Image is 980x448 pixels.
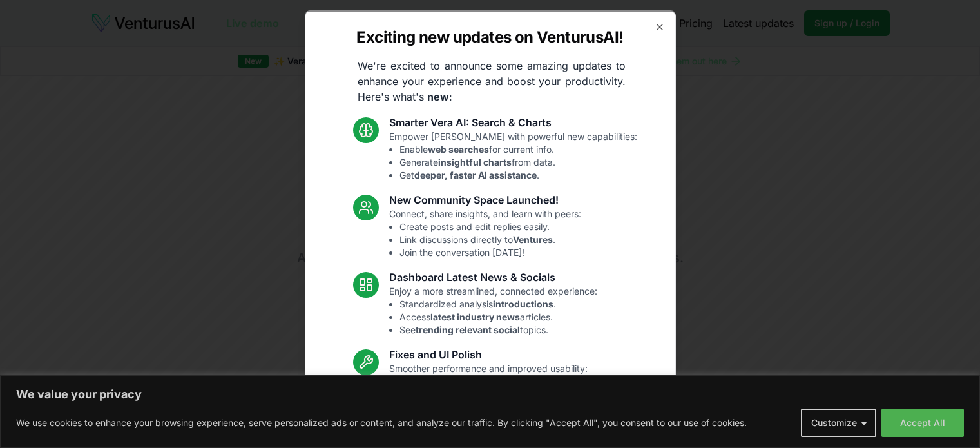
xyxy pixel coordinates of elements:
li: Fixed mobile chat & sidebar glitches. [399,387,588,400]
p: Connect, share insights, and learn with peers: [389,207,581,258]
p: Enjoy a more streamlined, connected experience: [389,284,597,336]
li: Resolved Vera chart loading issue. [399,375,588,387]
h2: Exciting new updates on VenturusAI! [356,26,623,47]
strong: web searches [428,143,489,154]
p: Smoother performance and improved usability: [389,362,588,413]
strong: trending relevant social [416,324,520,335]
strong: latest industry news [430,311,520,322]
li: Join the conversation [DATE]! [399,246,581,258]
li: Enable for current info. [399,142,637,155]
h3: Dashboard Latest News & Socials [389,269,597,284]
h3: Smarter Vera AI: Search & Charts [389,114,637,130]
li: See topics. [399,323,597,336]
strong: insightful charts [438,156,512,167]
li: Create posts and edit replies easily. [399,220,581,233]
strong: Ventures [513,233,553,244]
p: We're excited to announce some amazing updates to enhance your experience and boost your producti... [347,57,636,104]
li: Standardized analysis . [399,297,597,310]
strong: introductions [493,298,553,309]
li: Link discussions directly to . [399,233,581,246]
strong: deeper, faster AI assistance [414,169,537,180]
li: Generate from data. [399,155,637,168]
li: Get . [399,168,637,181]
p: Empower [PERSON_NAME] with powerful new capabilities: [389,130,637,181]
li: Access articles. [399,310,597,323]
h3: Fixes and UI Polish [389,346,588,362]
h3: New Community Space Launched! [389,191,581,207]
strong: new [427,90,449,102]
li: Enhanced overall UI consistency. [399,400,588,413]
